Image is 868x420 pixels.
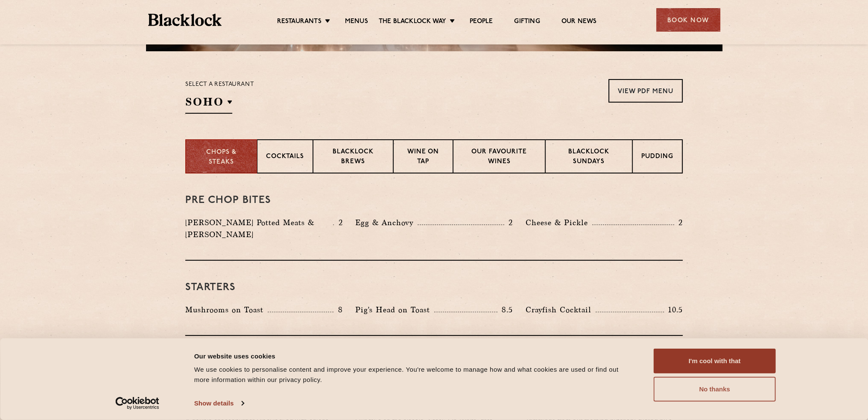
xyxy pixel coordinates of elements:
[561,18,597,27] a: Our News
[664,304,683,315] p: 10.5
[194,397,244,410] a: Show details
[148,14,222,26] img: BL_Textured_Logo-footer-cropped.svg
[641,152,673,163] p: Pudding
[185,304,268,316] p: Mushrooms on Toast
[185,195,683,206] h3: Pre Chop Bites
[526,304,596,316] p: Crayfish Cocktail
[185,282,683,293] h3: Starters
[185,94,232,114] h2: SOHO
[185,217,333,241] p: [PERSON_NAME] Potted Meats & [PERSON_NAME]
[194,364,634,385] div: We use cookies to personalise content and improve your experience. You're welcome to manage how a...
[504,217,513,228] p: 2
[322,147,384,167] p: Blacklock Brews
[379,18,446,27] a: The Blacklock Way
[402,147,444,167] p: Wine on Tap
[355,304,434,316] p: Pig's Head on Toast
[656,8,720,32] div: Book Now
[514,18,540,27] a: Gifting
[554,147,623,167] p: Blacklock Sundays
[355,217,418,229] p: Egg & Anchovy
[345,18,368,27] a: Menus
[654,349,776,373] button: I'm cool with that
[194,351,634,361] div: Our website uses cookies
[185,79,254,90] p: Select a restaurant
[526,217,592,229] p: Cheese & Pickle
[462,147,536,167] p: Our favourite wines
[497,304,513,315] p: 8.5
[654,377,776,402] button: No thanks
[334,217,342,228] p: 2
[608,79,683,103] a: View PDF Menu
[674,217,683,228] p: 2
[333,304,342,315] p: 8
[266,152,304,163] p: Cocktails
[470,18,493,27] a: People
[277,18,321,27] a: Restaurants
[100,397,175,410] a: Usercentrics Cookiebot - opens in a new window
[195,148,248,167] p: Chops & Steaks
